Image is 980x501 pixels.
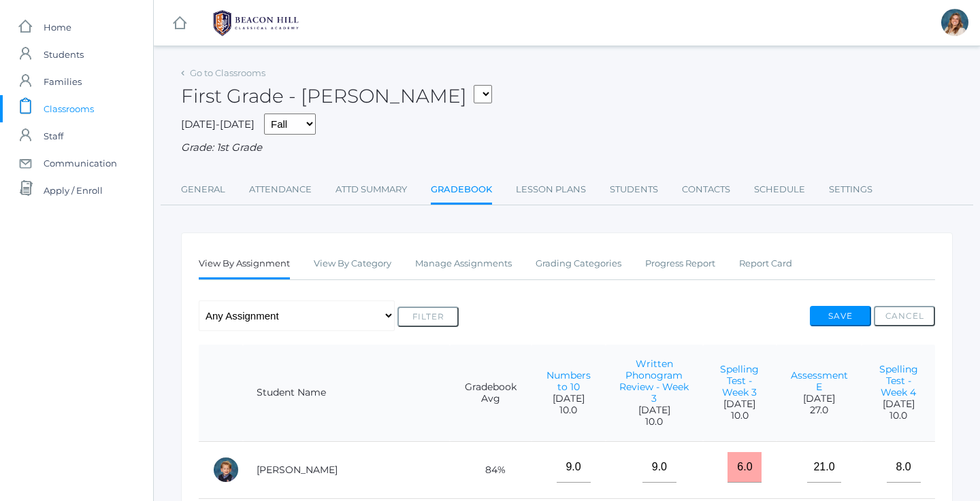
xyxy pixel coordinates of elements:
span: [DATE] [790,393,848,404]
div: Nolan Alstot [212,456,240,483]
a: Spelling Test - Week 4 [879,363,918,398]
a: Students [610,176,658,203]
a: Manage Assignments [415,250,512,277]
a: Assessment E [791,369,848,393]
a: Contacts [682,176,730,203]
a: Grading Categories [536,250,621,277]
a: Lesson Plans [516,176,586,203]
button: Cancel [874,306,935,326]
div: Grade: 1st Grade [181,140,953,156]
span: [DATE] [619,404,690,416]
span: [DATE]-[DATE] [181,118,255,131]
span: Home [44,14,71,41]
a: Gradebook [431,176,492,205]
img: 1_BHCALogos-05.png [205,6,307,40]
span: 10.0 [717,410,763,421]
span: [DATE] [545,393,592,404]
th: Gradebook Avg [450,345,532,442]
button: Filter [397,307,459,327]
span: Students [44,41,84,68]
th: Student Name [243,345,450,442]
span: [DATE] [717,398,763,410]
a: Settings [829,176,872,203]
a: View By Category [314,250,391,277]
td: 84% [450,441,532,498]
a: Report Card [739,250,792,277]
a: General [181,176,225,203]
span: Staff [44,122,63,150]
span: [DATE] [875,398,921,410]
span: 10.0 [619,416,690,428]
a: Numbers to 10 [546,369,591,393]
span: 10.0 [545,404,592,416]
span: Classrooms [44,95,94,122]
span: 27.0 [790,404,848,416]
button: Save [810,306,871,326]
a: Attendance [249,176,312,203]
span: Communication [44,150,117,177]
a: Go to Classrooms [190,67,265,78]
a: Spelling Test - Week 3 [720,363,759,398]
a: Written Phonogram Review - Week 3 [619,358,689,404]
span: 10.0 [875,410,921,421]
span: Families [44,68,82,95]
a: Schedule [754,176,805,203]
a: View By Assignment [199,250,290,279]
a: Progress Report [645,250,715,277]
a: Attd Summary [336,176,407,203]
span: Apply / Enroll [44,177,103,204]
h2: First Grade - [PERSON_NAME] [181,86,492,107]
div: Liv Barber [941,9,968,36]
a: [PERSON_NAME] [257,464,338,476]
